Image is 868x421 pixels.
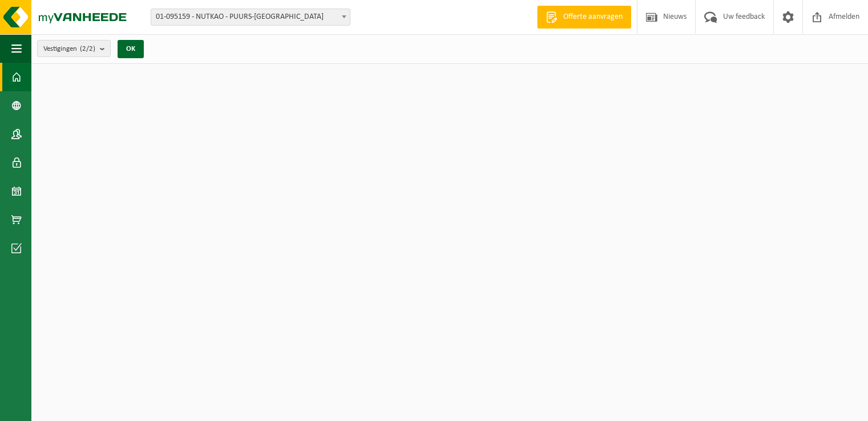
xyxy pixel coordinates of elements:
[118,40,144,58] button: OK
[151,9,350,25] span: 01-095159 - NUTKAO - PUURS-SINT-AMANDS
[80,45,95,52] count: (2/2)
[37,40,111,57] button: Vestigingen(2/2)
[151,9,350,26] span: 01-095159 - NUTKAO - PUURS-SINT-AMANDS
[537,6,631,29] a: Offerte aanvragen
[43,41,95,58] span: Vestigingen
[560,11,625,23] span: Offerte aanvragen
